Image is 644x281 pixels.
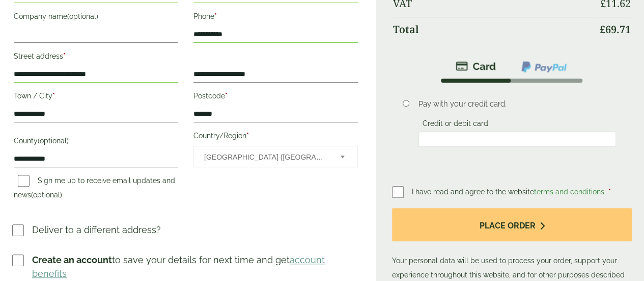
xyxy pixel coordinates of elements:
abbr: required [214,12,217,20]
label: Town / City [14,89,178,106]
strong: Create an account [32,254,112,265]
label: Phone [193,9,358,27]
label: Sign me up to receive email updates and news [14,176,175,202]
p: Pay with your credit card. [418,98,617,110]
label: Postcode [193,89,358,106]
abbr: required [63,52,66,60]
label: Credit or debit card [418,119,492,131]
p: to save your details for next time and get [32,253,359,280]
input: Sign me up to receive email updates and news(optional) [18,175,30,187]
span: I have read and agree to the website [412,188,606,196]
abbr: required [52,92,55,100]
a: account benefits [32,254,325,279]
p: Deliver to a different address? [32,223,161,237]
label: Street address [14,49,178,66]
th: Total [393,17,593,42]
abbr: required [225,92,228,100]
img: ppcp-gateway.png [520,60,568,73]
iframe: Secure card payment input frame [422,135,613,144]
label: County [14,134,178,151]
bdi: 69.71 [600,22,631,36]
span: (optional) [67,12,98,20]
a: terms and conditions [534,188,604,196]
label: Country/Region [193,129,358,146]
span: United Kingdom (UK) [204,146,327,168]
span: £ [600,22,605,36]
abbr: required [608,188,611,196]
span: (optional) [31,191,62,199]
label: Company name [14,9,178,27]
span: (optional) [38,137,69,145]
abbr: required [246,132,249,140]
button: Place order [392,208,632,241]
img: stripe.png [456,60,496,72]
span: Country/Region [193,146,358,167]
